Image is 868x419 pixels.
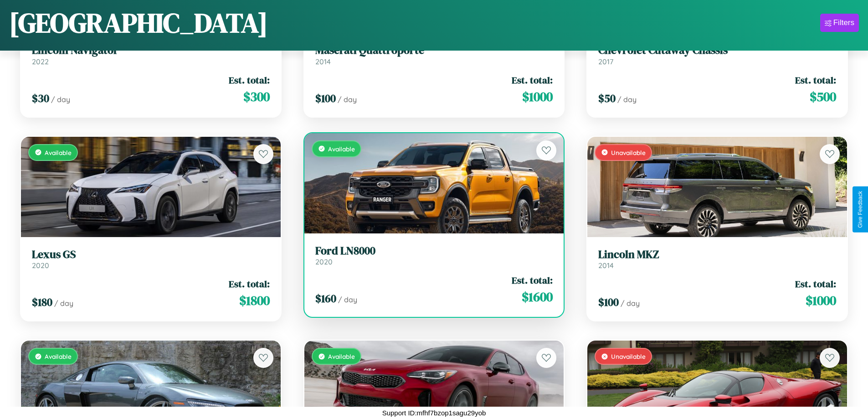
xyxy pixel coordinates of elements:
[32,44,270,66] a: Lincoln Navigator2022
[32,248,270,270] a: Lexus GS2020
[243,88,270,106] span: $ 300
[512,274,553,287] span: Est. total:
[315,244,553,258] h3: Ford LN8000
[32,261,49,270] span: 2020
[338,95,357,104] span: / day
[315,57,331,66] span: 2014
[229,73,270,87] span: Est. total:
[315,291,336,306] span: $ 160
[382,407,486,419] p: Support ID: mfhf7bzop1sagu29yob
[598,295,619,310] span: $ 100
[820,14,859,32] button: Filters
[315,257,333,266] span: 2020
[598,248,836,261] h3: Lincoln MKZ
[32,248,270,261] h3: Lexus GS
[328,352,355,360] span: Available
[598,57,613,66] span: 2017
[32,44,270,57] h3: Lincoln Navigator
[598,91,616,106] span: $ 50
[833,18,854,27] div: Filters
[598,261,614,270] span: 2014
[338,295,357,304] span: / day
[315,244,553,267] a: Ford LN80002020
[315,91,336,106] span: $ 100
[45,352,72,360] span: Available
[315,44,553,57] h3: Maserati Quattroporte
[598,44,836,57] h3: Chevrolet Cutaway Chassis
[512,73,553,87] span: Est. total:
[9,4,268,41] h1: [GEOGRAPHIC_DATA]
[54,299,73,308] span: / day
[45,149,72,156] span: Available
[611,352,646,360] span: Unavailable
[239,291,270,310] span: $ 1800
[611,149,646,156] span: Unavailable
[32,295,52,310] span: $ 180
[32,57,49,66] span: 2022
[32,91,49,106] span: $ 30
[795,73,836,87] span: Est. total:
[51,95,70,104] span: / day
[621,299,640,308] span: / day
[806,291,836,310] span: $ 1000
[795,277,836,290] span: Est. total:
[857,191,863,228] div: Give Feedback
[810,88,836,106] span: $ 500
[598,44,836,66] a: Chevrolet Cutaway Chassis2017
[522,88,553,106] span: $ 1000
[598,248,836,270] a: Lincoln MKZ2014
[328,145,355,153] span: Available
[229,277,270,290] span: Est. total:
[522,288,553,306] span: $ 1600
[617,95,637,104] span: / day
[315,44,553,66] a: Maserati Quattroporte2014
